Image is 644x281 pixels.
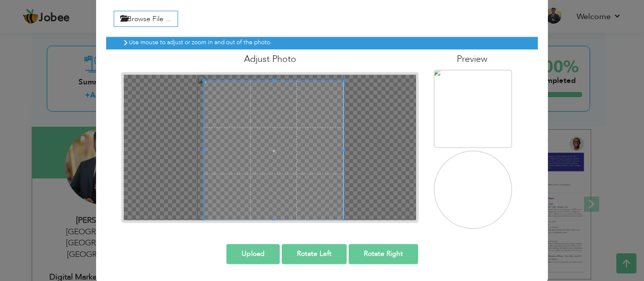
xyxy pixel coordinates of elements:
button: Rotate Right [349,244,418,264]
img: 0863d656-0ecb-4ac4-9114-2c3bc6339330 [431,148,513,230]
button: Rotate Left [282,244,347,264]
h4: Adjust Photo [121,54,419,64]
h6: Use mouse to adjust or zoom in and out of the photo. [129,39,517,46]
button: Upload [226,244,280,264]
h4: Preview [434,54,510,64]
label: Browse File ... [114,11,178,27]
img: 0863d656-0ecb-4ac4-9114-2c3bc6339330 [431,67,513,149]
